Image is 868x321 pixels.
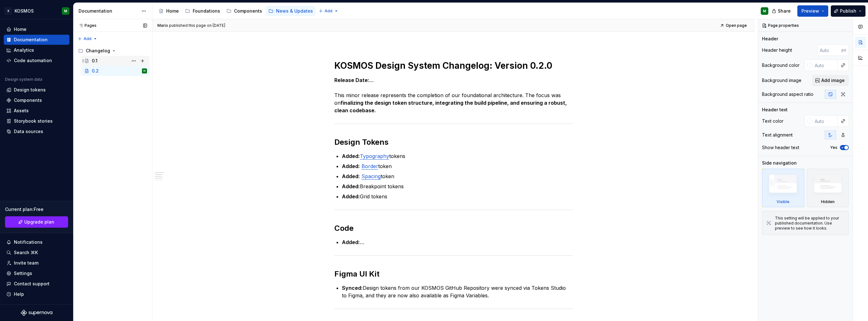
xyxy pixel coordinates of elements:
[193,8,220,14] div: Foundations
[4,24,69,34] a: Home
[763,9,766,14] div: M
[4,95,69,105] a: Components
[762,107,788,113] div: Header text
[762,36,778,42] div: Header
[15,8,34,14] div: KOSMOS
[4,116,69,126] a: Storybook stories
[334,76,573,114] p: … This minor release represents the completion of our foundational architecture. The focus was on
[317,7,340,15] button: Add
[14,108,29,114] div: Assets
[840,8,856,14] span: Publish
[812,115,838,127] input: Auto
[4,248,69,258] button: Search ⌘K
[86,48,110,54] div: Changelog
[762,77,801,84] div: Background image
[4,85,69,95] a: Design tokens
[797,5,828,17] button: Preview
[342,173,360,179] strong: Added:
[84,36,91,41] span: Add
[21,310,52,316] svg: Supernova Logo
[718,21,750,30] a: Open page
[762,144,799,151] div: Show header text
[14,270,32,277] div: Settings
[360,153,389,159] a: Typography
[842,48,846,53] p: px
[807,169,849,207] div: Hidden
[334,60,573,71] h1: KOSMOS Design System Changelog: Version 0.2.0
[342,239,360,245] strong: Added:
[4,268,69,278] a: Settings
[76,34,99,43] button: Add
[266,6,315,16] a: News & Updates
[342,162,573,170] p: token
[14,260,38,266] div: Invite team
[156,6,181,16] a: Home
[14,291,24,297] div: Help
[325,9,332,14] span: Add
[762,62,800,68] div: Background color
[762,91,813,97] div: Background aspect ratio
[5,206,68,213] div: Current plan : Free
[334,77,369,83] strong: Release Date:
[342,183,360,190] strong: Added:
[334,269,573,279] h2: Figma UI Kit
[4,258,69,268] a: Invite team
[76,46,150,76] div: Page tree
[14,87,46,93] div: Design tokens
[4,106,69,116] a: Assets
[334,223,573,233] h2: Code
[14,118,53,124] div: Storybook stories
[4,55,69,66] a: Code automation
[801,8,819,14] span: Preview
[157,23,168,28] span: Mario
[762,160,797,166] div: Side navigation
[14,47,34,53] div: Analytics
[92,68,99,74] div: 0.2
[4,45,69,55] a: Analytics
[342,163,360,169] strong: Added:
[830,145,837,150] label: Yes
[4,126,69,137] a: Data sources
[821,77,845,84] span: Add image
[831,5,865,17] button: Publish
[14,57,52,64] div: Code automation
[14,239,43,245] div: Notifications
[777,199,789,204] div: Visible
[4,237,69,247] button: Notifications
[334,100,568,114] strong: finalizing the design token structure, integrating the build pipeline, and ensuring a robust, cle...
[183,6,223,16] a: Foundations
[14,249,38,256] div: Search ⌘K
[775,216,845,231] div: This setting will be applied to your published documentation. Use preview to see how it looks.
[14,128,43,135] div: Data sources
[4,279,69,289] button: Contact support
[762,169,804,207] div: Visible
[812,60,838,71] input: Auto
[224,6,265,16] a: Components
[821,199,835,204] div: Hidden
[812,75,849,86] button: Add image
[726,23,747,28] span: Open page
[234,8,262,14] div: Components
[342,193,360,200] strong: Added:
[762,47,792,53] div: Header height
[342,153,360,159] strong: Added:
[4,7,12,15] div: X
[361,163,378,169] a: Border
[342,284,573,299] p: Design tokens from our KOSMOS GitHub Repository were synced via Tokens Studio to Figma, and they ...
[276,8,313,14] div: News & Updates
[156,5,315,17] div: Page tree
[14,37,48,43] div: Documentation
[79,8,138,14] div: Documentation
[5,77,42,82] div: Design system data
[342,238,573,246] p: …
[778,8,791,14] span: Share
[342,285,363,291] strong: Synced:
[64,9,67,14] div: M
[169,23,225,28] div: published this page on [DATE]
[1,4,72,18] button: XKOSMOSM
[762,118,783,124] div: Text color
[76,46,150,56] div: Changelog
[342,172,573,180] p: token
[4,35,69,45] a: Documentation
